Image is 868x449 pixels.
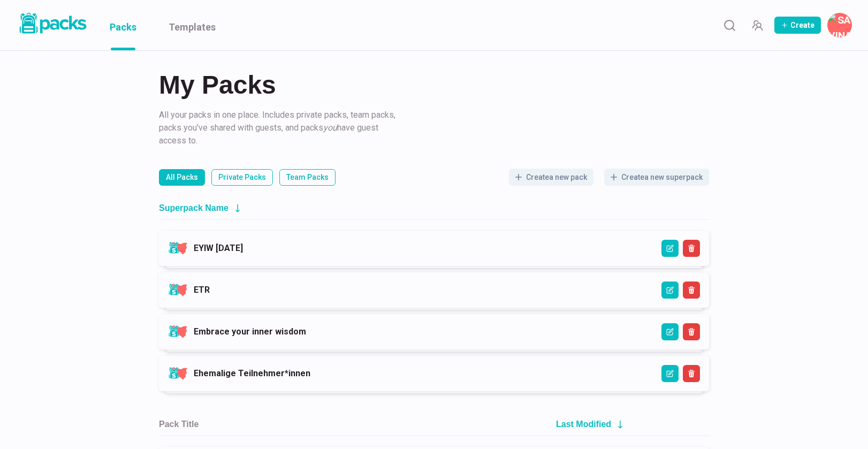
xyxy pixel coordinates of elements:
[683,281,700,299] button: Delete Superpack
[661,323,679,340] button: Edit
[683,323,700,340] button: Delete Superpack
[16,11,88,40] a: Packs logo
[774,17,821,34] button: Create Pack
[16,11,88,36] img: Packs logo
[604,169,709,186] button: Createa new superpack
[661,240,679,257] button: Edit
[683,240,700,257] button: Delete Superpack
[323,123,337,133] i: you
[827,13,852,37] button: Savina Tilmann
[159,109,400,147] p: All your packs in one place. Includes private packs, team packs, packs you've shared with guests,...
[683,365,700,382] button: Delete Superpack
[218,172,266,183] p: Private Packs
[509,169,593,186] button: Createa new pack
[556,419,611,429] h2: Last Modified
[166,172,198,183] p: All Packs
[159,72,709,98] h2: My Packs
[159,419,199,429] h2: Pack Title
[661,281,679,299] button: Edit
[719,14,740,36] button: Search
[661,365,679,382] button: Edit
[747,14,768,36] button: Manage Team Invites
[159,203,229,213] h2: Superpack Name
[286,172,329,183] p: Team Packs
